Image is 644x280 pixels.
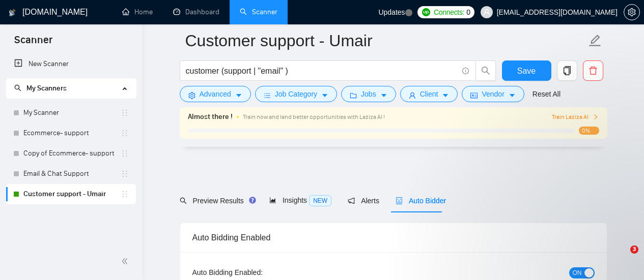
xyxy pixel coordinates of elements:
[442,91,449,99] span: caret-down
[14,84,21,91] span: search
[517,65,536,77] span: Save
[409,91,416,99] span: user
[6,54,136,74] li: New Scanner
[6,123,136,143] li: Ecommerce- support
[186,65,458,77] input: Search Freelance Jobs...
[579,127,599,135] span: 0%
[121,129,129,137] span: holder
[502,60,551,81] button: Save
[23,123,121,143] a: Ecommerce- support
[557,66,577,75] span: copy
[475,60,496,81] button: search
[14,54,128,74] a: New Scanner
[269,196,331,204] span: Insights
[121,256,131,266] span: double-left
[533,88,561,100] a: Reset All
[235,91,242,99] span: caret-down
[434,7,464,18] span: Connects:
[269,197,276,204] span: area-chart
[624,8,640,16] a: setting
[180,197,187,204] span: search
[380,91,387,99] span: caret-down
[188,111,233,122] span: Almost there !
[121,170,129,178] span: holder
[255,86,337,102] button: barsJob Categorycaret-down
[396,197,403,204] span: robot
[185,28,586,53] input: Scanner name...
[6,143,136,164] li: Copy of Ecommerce- support
[420,88,438,100] span: Client
[173,8,219,16] a: dashboardDashboard
[583,60,603,81] button: delete
[624,8,639,16] span: setting
[121,149,129,158] span: holder
[243,113,385,120] span: Train now and land better opportunities with Laziza AI !
[396,197,446,205] span: Auto Bidder
[341,86,396,102] button: folderJobscaret-down
[6,33,61,54] span: Scanner
[23,164,121,184] a: Email & Chat Support
[6,184,136,204] li: Customer support - Umair
[630,245,638,254] span: 3
[6,164,136,184] li: Email & Chat Support
[593,114,599,120] span: right
[240,8,277,16] a: searchScanner
[476,66,495,75] span: search
[180,86,251,102] button: settingAdvancedcaret-down
[624,4,640,20] button: setting
[361,88,376,100] span: Jobs
[309,195,331,206] span: NEW
[248,196,257,205] div: Tooltip anchor
[188,91,195,99] span: setting
[6,103,136,123] li: My Scanner
[573,267,582,278] span: ON
[422,8,430,16] img: upwork-logo.png
[23,184,121,204] a: Customer support - Umair
[321,91,328,99] span: caret-down
[609,245,634,270] iframe: Intercom live chat
[121,190,129,198] span: holder
[23,103,121,123] a: My Scanner
[200,88,231,100] span: Advanced
[462,86,524,102] button: idcardVendorcaret-down
[557,60,577,81] button: copy
[378,8,405,16] span: Updates
[466,7,470,18] span: 0
[470,91,478,99] span: idcard
[180,197,253,205] span: Preview Results
[350,91,357,99] span: folder
[482,88,504,100] span: Vendor
[275,88,317,100] span: Job Category
[14,84,67,92] span: My Scanners
[192,267,326,278] div: Auto Bidding Enabled:
[552,112,599,122] button: Train Laziza AI
[462,68,469,74] span: info-circle
[121,109,129,117] span: holder
[583,66,603,75] span: delete
[509,91,516,99] span: caret-down
[26,84,67,92] span: My Scanners
[264,91,271,99] span: bars
[348,197,379,205] span: Alerts
[192,223,595,252] div: Auto Bidding Enabled
[122,8,153,16] a: homeHome
[483,9,490,16] span: user
[23,143,121,164] a: Copy of Ecommerce- support
[9,5,16,21] img: logo
[348,197,355,204] span: notification
[589,34,602,47] span: edit
[400,86,458,102] button: userClientcaret-down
